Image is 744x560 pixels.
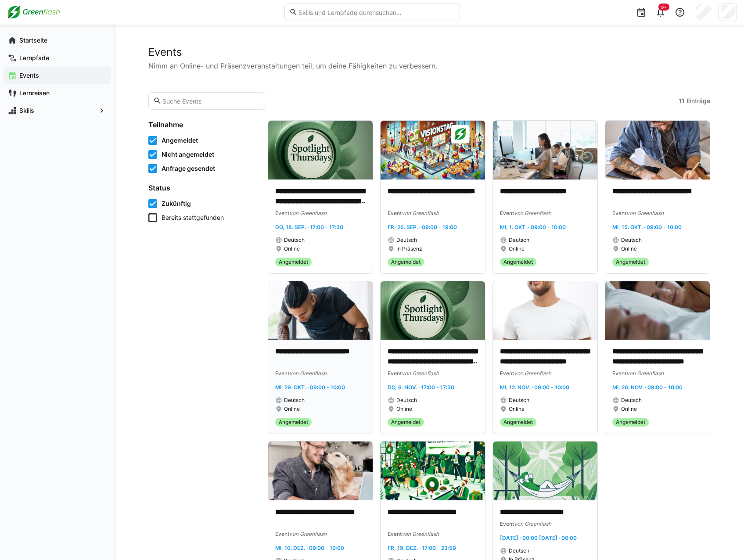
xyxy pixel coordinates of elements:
[162,199,191,208] span: Zukünftig
[679,97,685,105] span: 11
[284,397,305,404] span: Deutsch
[616,258,645,266] span: Angemeldet
[279,258,308,266] span: Angemeldet
[402,210,439,216] span: von Greenflash
[500,521,514,527] span: Event
[268,281,373,340] img: image
[500,370,514,377] span: Event
[284,237,305,244] span: Deutsch
[388,531,402,537] span: Event
[612,370,626,377] span: Event
[493,442,597,500] img: image
[493,281,597,340] img: image
[381,442,485,500] img: image
[148,120,257,129] h4: Teilnahme
[612,224,682,230] span: Mi, 15. Okt. · 09:00 - 10:00
[284,406,300,413] span: Online
[514,210,551,216] span: von Greenflash
[162,136,198,145] span: Angemeldet
[509,245,525,252] span: Online
[289,531,327,537] span: von Greenflash
[289,370,327,377] span: von Greenflash
[148,61,710,71] p: Nimm an Online- und Präsenzveranstaltungen teil, um deine Fähigkeiten zu verbessern.
[612,210,626,216] span: Event
[626,370,664,377] span: von Greenflash
[162,150,214,159] span: Nicht angemeldet
[148,46,710,59] h2: Events
[503,419,533,426] span: Angemeldet
[275,210,289,216] span: Event
[298,8,455,16] input: Skills und Lernpfade durchsuchen…
[509,237,529,244] span: Deutsch
[616,419,645,426] span: Angemeldet
[493,121,597,179] img: image
[612,384,683,391] span: Mi, 26. Nov. · 09:00 - 10:00
[388,224,457,230] span: Fr, 26. Sep. · 09:00 - 19:00
[661,4,667,10] span: 9+
[275,224,343,230] span: Do, 18. Sep. · 17:00 - 17:30
[148,183,257,192] h4: Status
[503,258,533,266] span: Angemeldet
[388,370,402,377] span: Event
[381,121,485,179] img: image
[605,281,710,340] img: image
[621,245,637,252] span: Online
[391,419,421,426] span: Angemeldet
[275,531,289,537] span: Event
[396,406,412,413] span: Online
[396,245,422,252] span: In Präsenz
[275,370,289,377] span: Event
[500,224,566,230] span: Mi, 1. Okt. · 09:00 - 10:00
[514,521,551,527] span: von Greenflash
[381,281,485,340] img: image
[514,370,551,377] span: von Greenflash
[621,406,637,413] span: Online
[500,535,577,541] span: [DATE] · 00:00 [DATE] · 00:00
[509,406,525,413] span: Online
[388,545,456,551] span: Fr, 19. Dez. · 17:00 - 23:59
[626,210,664,216] span: von Greenflash
[402,370,439,377] span: von Greenflash
[162,97,260,105] input: Suche Events
[162,213,224,222] span: Bereits stattgefunden
[402,531,439,537] span: von Greenflash
[275,545,344,551] span: Mi, 10. Dez. · 09:00 - 10:00
[284,245,300,252] span: Online
[388,384,454,391] span: Do, 6. Nov. · 17:00 - 17:30
[621,397,642,404] span: Deutsch
[391,258,421,266] span: Angemeldet
[621,237,642,244] span: Deutsch
[605,121,710,179] img: image
[388,210,402,216] span: Event
[509,547,529,554] span: Deutsch
[396,237,417,244] span: Deutsch
[275,384,345,391] span: Mi, 29. Okt. · 09:00 - 10:00
[500,384,569,391] span: Mi, 12. Nov. · 09:00 - 10:00
[500,210,514,216] span: Event
[396,397,417,404] span: Deutsch
[289,210,327,216] span: von Greenflash
[279,419,308,426] span: Angemeldet
[162,164,215,173] span: Anfrage gesendet
[686,97,710,105] span: Einträge
[509,397,529,404] span: Deutsch
[268,442,373,500] img: image
[268,121,373,179] img: image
